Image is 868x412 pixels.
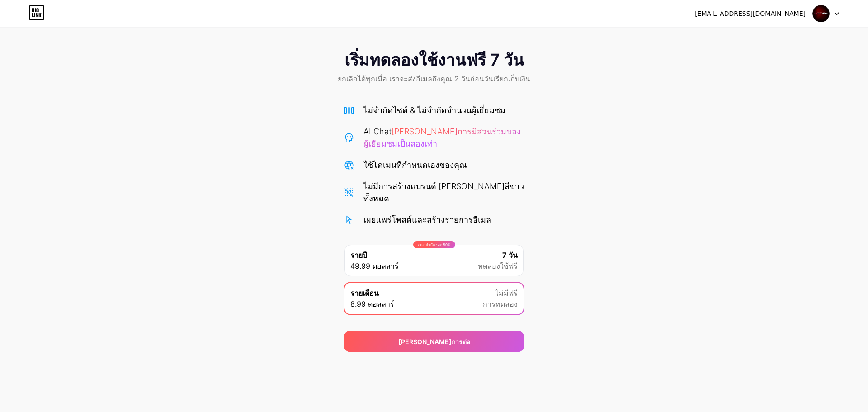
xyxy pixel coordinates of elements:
font: เวลาจำกัด : ลด 50% [418,242,451,247]
font: รายเดือน [350,289,379,298]
font: 49.99 ดอลลาร์ [350,261,399,270]
font: การทดลอง [483,299,518,308]
font: 7 วัน [502,251,518,260]
font: ไม่มีฟรี [495,289,518,298]
font: AI Chat [363,127,392,136]
font: เผยแพร่โพสต์และสร้างรายการอีเมล [363,215,491,224]
font: 8.99 ดอลลาร์ [350,299,394,308]
font: [PERSON_NAME]การมีส่วนร่วมของผู้เยี่ยมชมเป็นสองเท่า [363,127,521,148]
font: ทดลองใช้ฟรี [478,261,518,270]
font: เริ่มทดลองใช้งานฟรี 7 วัน [344,50,524,70]
font: [EMAIL_ADDRESS][DOMAIN_NAME] [695,10,806,17]
font: ยกเลิกได้ทุกเมื่อ เราจะส่งอีเมลถึงคุณ 2 วันก่อนวันเรียกเก็บเงิน [338,74,530,83]
font: [PERSON_NAME]การต่อ [398,338,470,346]
font: รายปี [350,251,367,260]
img: เอสเอส 168 [812,5,830,22]
font: ใช้โดเมนที่กำหนดเองของคุณ [363,160,467,170]
font: ไม่มีการสร้างแบรนด์ [PERSON_NAME]สีขาวทั้งหมด [363,181,524,203]
font: ไม่จำกัดไซต์ & ไม่จำกัดจำนวนผู้เยี่ยมชม [363,105,505,115]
